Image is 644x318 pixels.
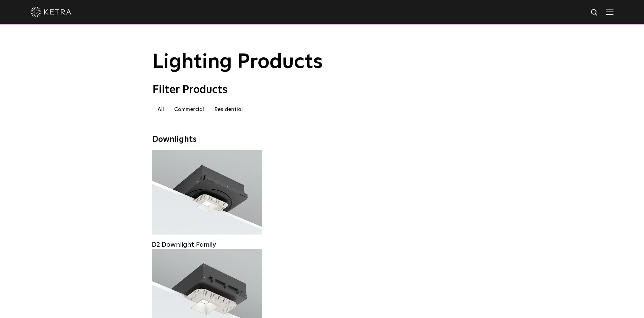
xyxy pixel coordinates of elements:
[152,135,492,145] div: Downlights
[31,7,71,17] img: ketra-logo-2019-white
[209,103,248,115] label: Residential
[152,103,169,115] label: All
[152,83,492,96] div: Filter Products
[152,241,262,249] div: D2 Downlight Family
[169,103,209,115] label: Commercial
[590,8,599,17] img: search icon
[152,150,262,239] a: D2 Downlight Family Lumen Output:1200Colors:White / Black / Gloss Black / Silver / Bronze / Silve...
[606,8,613,15] img: Hamburger%20Nav.svg
[152,52,323,72] span: Lighting Products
